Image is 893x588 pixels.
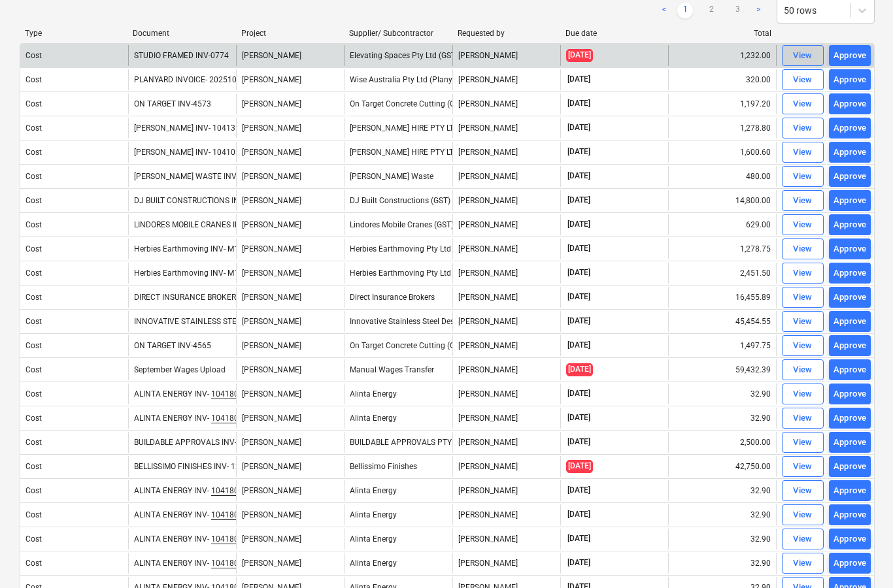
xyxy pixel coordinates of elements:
[829,118,871,139] button: Approve
[344,480,452,501] div: Alinta Energy
[834,314,867,329] div: Approve
[668,504,776,525] div: 32.90
[452,69,560,90] div: [PERSON_NAME]
[344,311,452,332] div: Innovative Stainless Steel Designs
[134,559,252,568] div: ALINTA ENERGY INV-
[452,529,560,549] div: [PERSON_NAME]
[782,69,824,90] button: View
[793,121,813,136] div: View
[25,486,42,495] div: Cost
[134,148,235,157] div: [PERSON_NAME] INV- 10410
[793,266,813,281] div: View
[782,359,824,380] button: View
[793,290,813,305] div: View
[793,338,813,353] div: View
[834,97,867,112] div: Approve
[668,263,776,284] div: 2,451.50
[829,45,871,66] button: Approve
[793,363,813,378] div: View
[793,242,813,257] div: View
[677,3,693,18] a: Page 1 is your current page
[668,142,776,163] div: 1,600.60
[668,166,776,187] div: 480.00
[566,98,592,109] span: [DATE]
[566,195,592,206] span: [DATE]
[829,287,871,308] button: Approve
[834,338,867,353] div: Approve
[829,190,871,211] button: Approve
[782,166,824,187] button: View
[668,45,776,66] div: 1,232.00
[668,408,776,429] div: 32.90
[834,169,867,184] div: Approve
[829,166,871,187] button: Approve
[834,121,867,136] div: Approve
[344,529,452,549] div: Alinta Energy
[668,335,776,356] div: 1,497.75
[834,73,867,88] div: Approve
[793,73,813,88] div: View
[25,510,42,519] div: Cost
[834,508,867,523] div: Approve
[565,29,663,38] div: Due date
[834,48,867,63] div: Approve
[452,118,560,139] div: [PERSON_NAME]
[134,414,252,423] div: ALINTA ENERGY INV-
[793,314,813,329] div: View
[344,287,452,308] div: Direct Insurance Brokers
[793,48,813,63] div: View
[134,389,252,399] div: ALINTA ENERGY INV-
[134,196,262,205] div: DJ BUILT CONSTRUCTIONS INV- 797
[134,365,226,374] div: September Wages Upload
[25,365,42,374] div: Cost
[829,238,871,259] button: Approve
[828,525,893,588] iframe: Chat Widget
[242,148,301,157] span: Della Rosa
[452,359,560,380] div: [PERSON_NAME]
[134,99,211,108] div: ON TARGET INV-4573
[242,389,301,399] span: Della Rosa
[566,388,592,399] span: [DATE]
[668,529,776,549] div: 32.90
[668,287,776,308] div: 16,455.89
[782,553,824,574] button: View
[452,214,560,235] div: [PERSON_NAME]
[834,218,867,233] div: Approve
[566,509,592,520] span: [DATE]
[793,556,813,571] div: View
[25,148,42,157] div: Cost
[793,532,813,547] div: View
[242,486,301,495] span: Della Rosa
[730,3,745,18] a: Page 3
[134,510,252,519] div: ALINTA ENERGY INV-
[452,384,560,404] div: [PERSON_NAME]
[344,408,452,429] div: Alinta Energy
[566,316,592,327] span: [DATE]
[566,74,592,85] span: [DATE]
[134,123,235,133] div: [PERSON_NAME] INV- 10413
[566,363,593,376] span: [DATE]
[566,146,592,157] span: [DATE]
[25,51,42,60] div: Cost
[344,504,452,525] div: Alinta Energy
[834,290,867,305] div: Approve
[242,559,301,568] span: Della Rosa
[782,432,824,453] button: View
[782,118,824,139] button: View
[134,220,315,229] div: LINDORES MOBILE CRANES INV- [PHONE_NUMBER]
[242,269,301,278] span: Della Rosa
[25,75,42,84] div: Cost
[452,142,560,163] div: [PERSON_NAME]
[829,69,871,90] button: Approve
[668,118,776,139] div: 1,278.80
[344,214,452,235] div: Lindores Mobile Cranes (GST)
[834,411,867,426] div: Approve
[134,75,269,84] div: PLANYARD INVOICE- 2025101416001
[25,172,42,181] div: Cost
[344,553,452,574] div: Alinta Energy
[452,432,560,453] div: [PERSON_NAME]
[452,311,560,332] div: [PERSON_NAME]
[344,118,452,139] div: [PERSON_NAME] HIRE PTY LTD
[242,438,301,447] span: Della Rosa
